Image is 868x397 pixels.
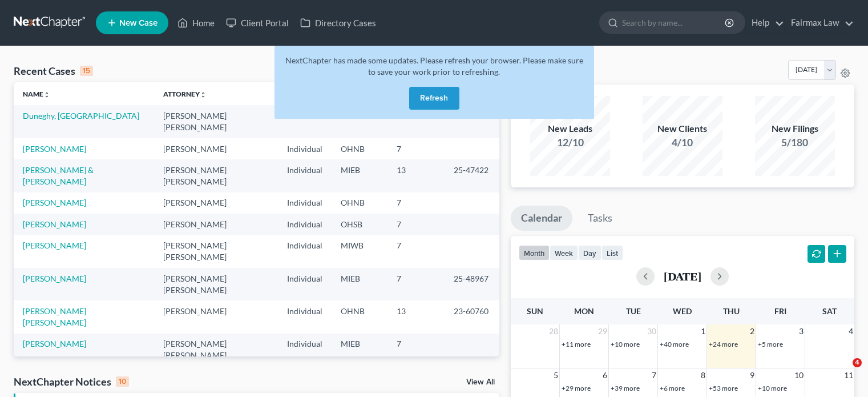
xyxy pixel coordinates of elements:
i: unfold_more [200,91,207,98]
a: Duneghy, [GEOGRAPHIC_DATA] [23,111,139,121]
span: 7 [651,368,657,382]
td: 23-60760 [445,300,499,333]
a: +53 more [709,384,738,392]
a: +10 more [758,384,787,392]
a: +5 more [758,340,783,348]
div: 5/180 [755,135,835,150]
td: MIEB [332,268,387,300]
td: Individual [278,214,332,235]
span: 3 [798,324,805,338]
a: +24 more [709,340,738,348]
span: 10 [793,368,805,382]
a: [PERSON_NAME] [23,198,86,207]
td: Individual [278,159,332,192]
button: week [550,245,578,260]
a: Fairmax Law [785,13,854,33]
span: 30 [646,324,657,338]
td: [PERSON_NAME] [PERSON_NAME] [154,235,277,267]
a: +29 more [562,384,591,392]
button: list [601,245,623,260]
span: New Case [119,19,158,27]
span: 2 [749,324,756,338]
a: [PERSON_NAME] [23,274,86,283]
td: 7 [387,138,445,159]
td: [PERSON_NAME] [PERSON_NAME] [154,105,277,138]
a: +39 more [611,384,640,392]
td: Individual [278,300,332,333]
span: 6 [601,368,608,382]
td: Individual [278,193,332,214]
span: Fri [774,306,786,316]
td: [PERSON_NAME] [154,193,277,214]
span: 8 [700,368,706,382]
a: +6 more [660,384,685,392]
span: 4 [847,324,854,338]
i: unfold_more [43,91,50,98]
a: [PERSON_NAME] [PERSON_NAME] [23,306,86,327]
div: 10 [116,376,129,387]
iframe: Intercom live chat [829,358,857,386]
td: [PERSON_NAME] [154,300,277,333]
div: 15 [80,66,93,76]
td: [PERSON_NAME] [154,138,277,159]
a: Home [172,13,220,33]
td: OHSB [332,214,387,235]
a: [PERSON_NAME] & [PERSON_NAME] [23,165,94,186]
span: 4 [853,358,862,367]
a: Nameunfold_more [23,90,50,98]
span: NextChapter has made some updates. Please refresh your browser. Please make sure to save your wor... [285,55,583,77]
td: MIWB [332,235,387,267]
td: 7 [387,268,445,300]
a: [PERSON_NAME] [23,219,86,229]
a: +10 more [611,340,640,348]
td: MIEB [332,334,387,366]
td: [PERSON_NAME] [PERSON_NAME] [154,268,277,300]
span: Wed [673,306,692,316]
div: New Clients [643,122,722,135]
td: OHNB [332,300,387,333]
td: 7 [387,235,445,267]
td: [PERSON_NAME] [154,214,277,235]
a: Client Portal [220,13,294,33]
td: [PERSON_NAME] [PERSON_NAME] [154,334,277,366]
td: Individual [278,138,332,159]
td: 7 [387,214,445,235]
span: Tue [626,306,641,316]
a: Calendar [511,206,572,231]
a: [PERSON_NAME] [23,240,86,250]
a: Tasks [578,206,623,231]
td: Individual [278,268,332,300]
span: 29 [597,324,608,338]
a: [PERSON_NAME] [23,339,86,348]
a: Attorneyunfold_more [163,90,207,98]
td: 25-47422 [445,159,499,192]
td: Individual [278,235,332,267]
a: Directory Cases [294,13,382,33]
a: +11 more [562,340,591,348]
span: Sun [527,306,543,316]
button: month [519,245,550,260]
button: day [578,245,601,260]
td: 13 [387,159,445,192]
td: OHNB [332,138,387,159]
div: New Filings [755,122,835,135]
td: 7 [387,334,445,366]
div: NextChapter Notices [14,375,129,388]
td: OHNB [332,193,387,214]
input: Search by name... [622,12,726,33]
a: Help [746,13,784,33]
div: 4/10 [643,135,722,150]
span: 9 [749,368,756,382]
div: New Leads [530,122,610,135]
span: Thu [723,306,740,316]
td: MIEB [332,159,387,192]
span: 28 [548,324,559,338]
td: 13 [387,300,445,333]
td: 7 [387,193,445,214]
button: Refresh [409,87,459,110]
a: [PERSON_NAME] [23,144,86,154]
span: 1 [700,324,706,338]
td: [PERSON_NAME] [PERSON_NAME] [154,159,277,192]
span: Mon [574,306,594,316]
span: Sat [822,306,837,316]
